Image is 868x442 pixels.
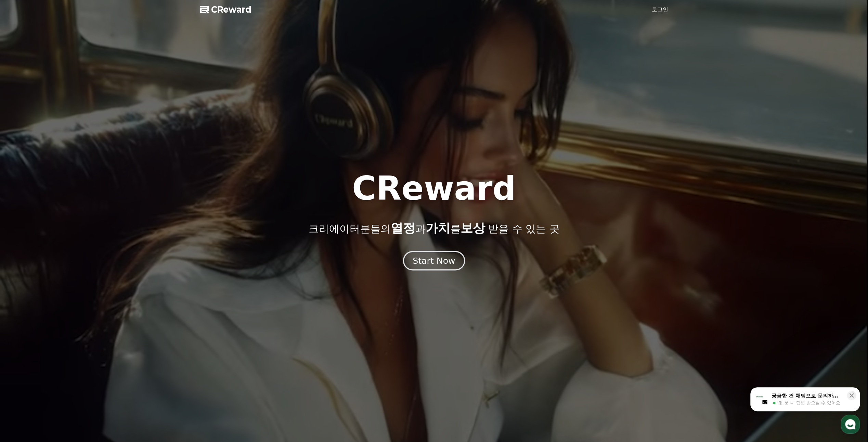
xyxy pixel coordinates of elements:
span: 보상 [460,221,485,235]
p: 크리에이터분들의 과 를 받을 수 있는 곳 [308,221,559,235]
span: 대화 [63,227,71,233]
h1: CReward [352,172,516,205]
button: Start Now [403,251,465,271]
a: 설정 [88,217,131,234]
span: 가치 [425,221,450,235]
span: 홈 [22,227,26,233]
span: 설정 [106,227,114,233]
a: 대화 [45,217,88,234]
span: 열정 [390,221,415,235]
a: 홈 [2,217,45,234]
span: CReward [211,4,251,15]
div: Start Now [413,255,455,266]
a: Start Now [404,258,464,265]
a: CReward [200,4,251,15]
a: 로그인 [652,5,668,14]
